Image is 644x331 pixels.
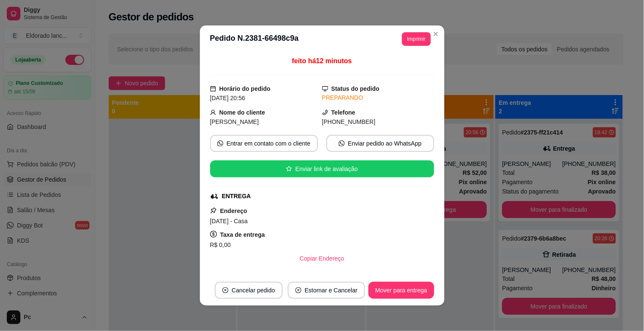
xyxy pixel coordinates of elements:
[210,207,217,214] span: pushpin
[322,109,328,115] span: phone
[295,287,301,293] span: close-circle
[288,282,366,299] button: close-circleEstornar e Cancelar
[210,95,245,101] span: [DATE] 20:56
[210,241,231,248] span: R$ 0,00
[322,93,434,102] div: PREPARANDO
[220,208,247,214] strong: Endereço
[368,282,434,299] button: Mover para entrega
[222,192,251,201] div: ENTREGA
[339,140,345,146] span: whats-app
[322,86,328,92] span: desktop
[429,27,443,41] button: Close
[220,231,265,238] strong: Taxa de entrega
[210,135,318,152] button: whats-appEntrar em contato com o cliente
[219,109,265,116] strong: Nome do cliente
[322,118,376,125] span: [PHONE_NUMBER]
[402,32,430,46] button: Imprimir
[222,287,228,293] span: close-circle
[210,109,216,115] span: user
[210,32,299,46] h3: Pedido N. 2381-66498c9a
[332,109,356,116] strong: Telefone
[210,231,217,238] span: dollar
[210,160,434,177] button: starEnviar link de avaliação
[286,166,292,172] span: star
[292,57,352,65] span: feito há 12 minutos
[217,140,223,146] span: whats-app
[210,218,248,224] span: [DATE] - Casa
[219,85,271,92] strong: Horário do pedido
[326,135,434,152] button: whats-appEnviar pedido ao WhatsApp
[293,250,351,267] button: Copiar Endereço
[210,118,259,125] span: [PERSON_NAME]
[210,86,216,92] span: calendar
[215,282,283,299] button: close-circleCancelar pedido
[332,85,380,92] strong: Status do pedido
